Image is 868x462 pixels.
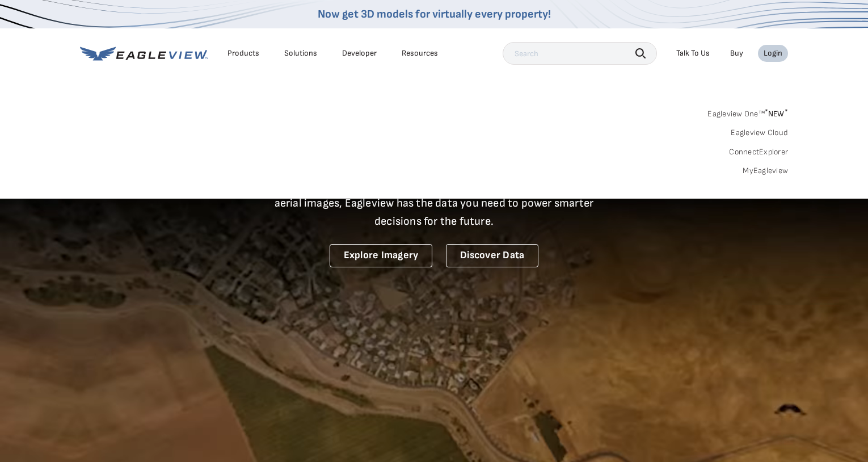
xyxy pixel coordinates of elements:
[765,109,788,119] span: NEW
[743,166,788,176] a: MyEagleview
[730,48,743,58] a: Buy
[260,176,608,230] p: A new era starts here. Built on more than 3.5 billion high-resolution aerial images, Eagleview ha...
[707,106,788,119] a: Eagleview One™*NEW*
[402,48,438,58] div: Resources
[342,48,377,58] a: Developer
[227,48,259,58] div: Products
[284,48,317,58] div: Solutions
[731,128,788,138] a: Eagleview Cloud
[729,147,788,157] a: ConnectExplorer
[318,7,551,21] a: Now get 3D models for virtually every property!
[503,42,657,65] input: Search
[446,244,538,267] a: Discover Data
[330,244,433,267] a: Explore Imagery
[676,48,710,58] div: Talk To Us
[764,48,782,58] div: Login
